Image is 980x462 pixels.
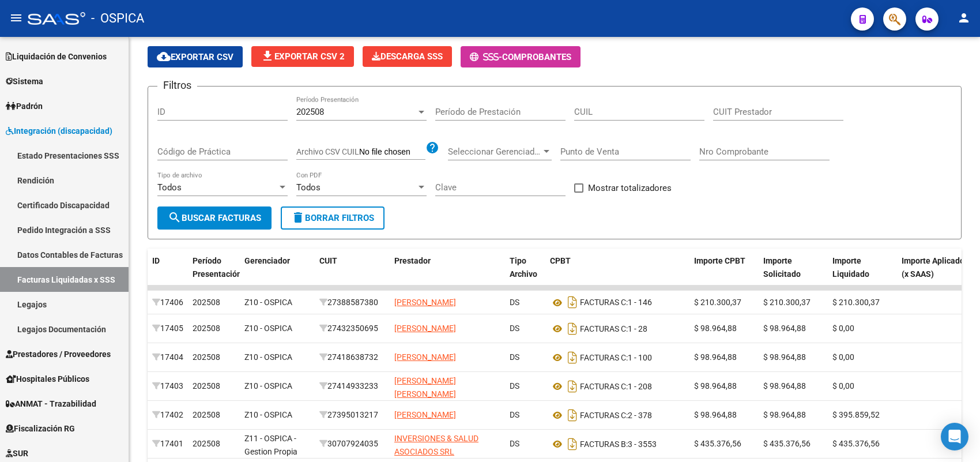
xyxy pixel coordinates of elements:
[152,408,183,422] div: 17402
[565,293,580,311] i: Descargar documento
[193,410,220,419] span: 202508
[319,408,385,422] div: 27395013217
[580,298,628,307] span: FACTURAS C:
[315,249,390,299] datatable-header-cell: CUIT
[759,249,828,299] datatable-header-cell: Importe Solicitado
[291,211,305,224] mat-icon: delete
[6,125,112,137] span: Integración (discapacidad)
[261,49,274,63] mat-icon: file_download
[828,249,897,299] datatable-header-cell: Importe Liquidado
[152,351,183,364] div: 17404
[281,206,385,230] button: Borrar Filtros
[550,320,685,338] div: 1 - 28
[394,434,478,456] span: INVERSIONES & SALUD ASOCIADOS SRL
[957,11,971,25] mat-icon: person
[588,181,672,195] span: Mostrar totalizadores
[394,376,456,399] span: [PERSON_NAME] [PERSON_NAME]
[832,439,880,448] span: $ 435.376,56
[580,411,628,420] span: FACTURAS C:
[6,447,28,460] span: SUR
[168,213,261,223] span: Buscar Facturas
[580,353,628,362] span: FACTURAS C:
[193,298,220,307] span: 202508
[244,256,290,265] span: Gerenciador
[832,410,880,419] span: $ 395.859,52
[91,6,144,31] span: - OSPICA
[763,298,811,307] span: $ 210.300,37
[461,46,581,67] button: -Comprobantes
[244,324,292,333] span: Z10 - OSPICA
[319,351,385,364] div: 27418638732
[359,147,425,157] input: Archivo CSV CUIL
[550,293,685,311] div: 1 - 146
[157,77,197,93] h3: Filtros
[941,423,968,450] div: Open Intercom Messenger
[689,249,759,299] datatable-header-cell: Importe CPBT
[565,377,580,396] i: Descargar documento
[565,348,580,367] i: Descargar documento
[902,256,964,279] span: Importe Aplicado (x SAAS)
[832,381,854,390] span: $ 0,00
[148,249,188,299] datatable-header-cell: ID
[550,348,685,367] div: 1 - 100
[565,435,580,453] i: Descargar documento
[6,397,96,410] span: ANMAT - Trazabilidad
[510,352,519,362] span: DS
[694,352,737,362] span: $ 98.964,88
[510,324,519,333] span: DS
[394,410,456,419] span: [PERSON_NAME]
[694,439,741,448] span: $ 435.376,56
[372,51,443,62] span: Descarga SSS
[157,52,233,62] span: Exportar CSV
[319,437,385,450] div: 30707924035
[152,296,183,309] div: 17406
[363,46,452,67] button: Descarga SSS
[188,249,240,299] datatable-header-cell: Período Presentación
[157,182,182,193] span: Todos
[394,298,456,307] span: [PERSON_NAME]
[550,435,685,453] div: 3 - 3553
[550,256,571,265] span: CPBT
[363,46,452,67] app-download-masive: Descarga masiva de comprobantes (adjuntos)
[763,324,806,333] span: $ 98.964,88
[832,352,854,362] span: $ 0,00
[394,256,431,265] span: Prestador
[6,422,75,435] span: Fiscalización RG
[763,410,806,419] span: $ 98.964,88
[580,440,628,449] span: FACTURAS B:
[261,51,345,62] span: Exportar CSV 2
[832,298,880,307] span: $ 210.300,37
[148,46,243,67] button: Exportar CSV
[694,410,737,419] span: $ 98.964,88
[296,147,359,156] span: Archivo CSV CUIL
[240,249,315,299] datatable-header-cell: Gerenciador
[244,410,292,419] span: Z10 - OSPICA
[193,324,220,333] span: 202508
[6,50,107,63] span: Liquidación de Convenios
[425,141,439,155] mat-icon: help
[565,406,580,425] i: Descargar documento
[510,381,519,390] span: DS
[244,434,297,456] span: Z11 - OSPICA - Gestion Propia
[9,11,23,25] mat-icon: menu
[763,381,806,390] span: $ 98.964,88
[550,377,685,396] div: 1 - 208
[390,249,505,299] datatable-header-cell: Prestador
[319,380,385,393] div: 27414933233
[157,50,171,63] mat-icon: cloud_download
[193,352,220,362] span: 202508
[319,256,337,265] span: CUIT
[763,439,811,448] span: $ 435.376,56
[6,100,43,112] span: Padrón
[694,298,741,307] span: $ 210.300,37
[6,348,111,360] span: Prestadores / Proveedores
[152,380,183,393] div: 17403
[6,373,89,385] span: Hospitales Públicos
[550,406,685,425] div: 2 - 378
[244,298,292,307] span: Z10 - OSPICA
[832,324,854,333] span: $ 0,00
[157,206,272,230] button: Buscar Facturas
[580,324,628,333] span: FACTURAS C:
[502,52,571,62] span: Comprobantes
[244,381,292,390] span: Z10 - OSPICA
